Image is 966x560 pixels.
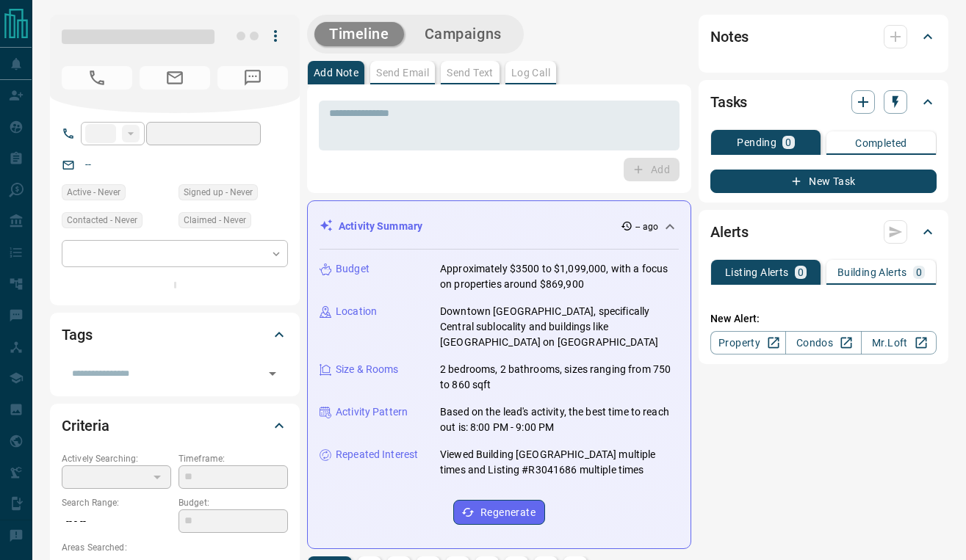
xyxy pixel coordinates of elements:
[262,363,283,384] button: Open
[440,261,679,292] p: Approximately $3500 to $1,099,000, with a focus on properties around $869,900
[62,317,288,352] div: Tags
[710,214,937,250] div: Alerts
[635,220,658,233] p: -- ago
[737,137,776,148] p: Pending
[837,267,907,277] p: Building Alerts
[440,404,679,435] p: Based on the lead's activity, the best time to reach out is: 8:00 PM - 9:00 PM
[62,408,288,443] div: Criteria
[184,213,246,228] span: Claimed - Never
[440,447,679,478] p: Viewed Building [GEOGRAPHIC_DATA] multiple times and Listing #R3041686 multiple times
[710,170,937,193] button: New Task
[67,185,120,200] span: Active - Never
[314,68,358,78] p: Add Note
[785,331,861,354] a: Condos
[140,66,210,90] span: No Email
[62,323,92,346] h2: Tags
[339,219,422,234] p: Activity Summary
[179,452,288,465] p: Timeframe:
[710,84,937,120] div: Tasks
[62,414,109,437] h2: Criteria
[453,500,545,525] button: Regenerate
[67,213,137,228] span: Contacted - Never
[62,66,132,90] span: No Number
[336,362,399,377] p: Size & Rooms
[710,25,749,48] h2: Notes
[710,220,749,244] h2: Alerts
[855,138,907,148] p: Completed
[440,362,679,393] p: 2 bedrooms, 2 bathrooms, sizes ranging from 750 to 860 sqft
[916,267,922,277] p: 0
[217,66,288,90] span: No Number
[710,19,937,54] div: Notes
[62,509,171,534] p: -- - --
[710,90,747,114] h2: Tasks
[184,185,253,200] span: Signed up - Never
[62,452,171,465] p: Actively Searching:
[725,267,789,277] p: Listing Alerts
[85,159,91,170] a: --
[410,22,516,46] button: Campaigns
[785,137,791,148] p: 0
[336,404,408,420] p: Activity Pattern
[320,213,679,240] div: Activity Summary-- ago
[798,267,804,277] p: 0
[336,261,370,277] p: Budget
[440,304,679,350] p: Downtown [GEOGRAPHIC_DATA], specifically Central sublocality and buildings like [GEOGRAPHIC_DATA]...
[336,447,418,462] p: Repeated Interest
[710,331,786,354] a: Property
[62,541,288,554] p: Areas Searched:
[62,496,171,509] p: Search Range:
[861,331,937,354] a: Mr.Loft
[314,22,404,46] button: Timeline
[336,304,377,319] p: Location
[710,311,937,327] p: New Alert:
[179,496,288,509] p: Budget:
